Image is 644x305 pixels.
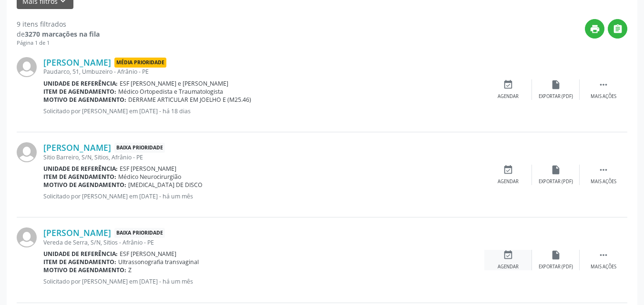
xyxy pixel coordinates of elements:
b: Unidade de referência: [43,165,118,173]
a: [PERSON_NAME] [43,57,111,68]
button:  [608,19,627,39]
a: [PERSON_NAME] [43,227,111,238]
p: Solicitado por [PERSON_NAME] em [DATE] - há um mês [43,277,484,285]
b: Motivo de agendamento: [43,181,126,189]
p: Solicitado por [PERSON_NAME] em [DATE] - há 18 dias [43,107,484,115]
b: Item de agendamento: [43,258,116,266]
div: Mais ações [591,93,616,100]
span: Média Prioridade [114,58,166,68]
b: Motivo de agendamento: [43,266,126,274]
b: Item de agendamento: [43,88,116,96]
p: Solicitado por [PERSON_NAME] em [DATE] - há um mês [43,192,484,200]
img: img [17,57,37,77]
a: [PERSON_NAME] [43,142,111,153]
b: Item de agendamento: [43,173,116,181]
i:  [598,250,609,260]
span: ESF [PERSON_NAME] e [PERSON_NAME] [120,79,228,88]
i: insert_drive_file [551,250,561,260]
div: Vereda de Serra, S/N, Sitios - Afrânio - PE [43,238,484,246]
div: Mais ações [591,264,616,270]
div: Paudarco, 51, Umbuzeiro - Afrânio - PE [43,68,484,76]
span: Baixa Prioridade [114,143,165,153]
i: insert_drive_file [551,79,561,90]
div: 9 itens filtrados [17,19,100,29]
span: Z [128,266,132,274]
i:  [598,79,609,90]
b: Unidade de referência: [43,250,118,258]
i:  [598,165,609,175]
i: event_available [503,250,513,260]
span: ESF [PERSON_NAME] [120,250,176,258]
span: Médico Ortopedista e Traumatologista [118,88,223,96]
div: Agendar [498,178,519,185]
i: print [590,24,600,34]
img: img [17,142,37,162]
div: Agendar [498,93,519,100]
i: insert_drive_file [551,165,561,175]
div: Agendar [498,264,519,270]
button: print [585,19,604,39]
div: Exportar (PDF) [539,93,573,100]
i: event_available [503,79,513,90]
div: Exportar (PDF) [539,264,573,270]
i:  [613,24,623,34]
span: [MEDICAL_DATA] DE DISCO [128,181,203,189]
div: Sitio Barreiro, S/N, Sitios, Afrânio - PE [43,153,484,161]
div: Exportar (PDF) [539,178,573,185]
b: Motivo de agendamento: [43,96,126,104]
div: de [17,29,100,39]
span: Médico Neurocirurgião [118,173,181,181]
span: Baixa Prioridade [114,228,165,238]
span: Ultrassonografia transvaginal [118,258,199,266]
i: event_available [503,165,513,175]
b: Unidade de referência: [43,79,118,88]
span: DERRAME ARTICULAR EM JOELHO E (M25.46) [128,96,251,104]
strong: 3270 marcações na fila [25,30,100,39]
div: Mais ações [591,178,616,185]
span: ESF [PERSON_NAME] [120,165,176,173]
img: img [17,227,37,247]
div: Página 1 de 1 [17,39,100,47]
